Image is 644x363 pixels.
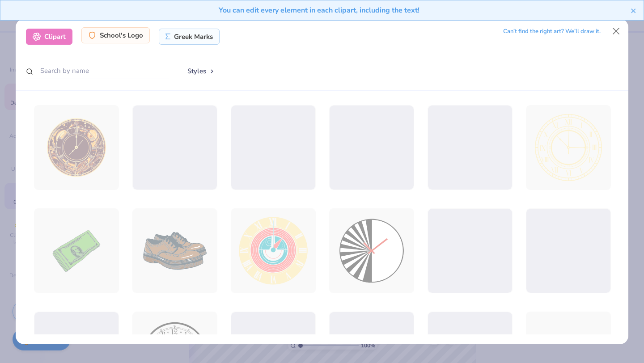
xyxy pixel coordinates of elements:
[26,29,72,45] div: Clipart
[503,24,601,39] div: Can’t find the right art? We’ll draw it.
[7,5,631,16] div: You can edit every element in each clipart, including the text!
[631,5,637,16] button: close
[178,63,225,80] button: Styles
[26,63,169,79] input: Search by name
[81,27,150,43] div: School's Logo
[608,22,625,39] button: Close
[159,29,220,45] div: Greek Marks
